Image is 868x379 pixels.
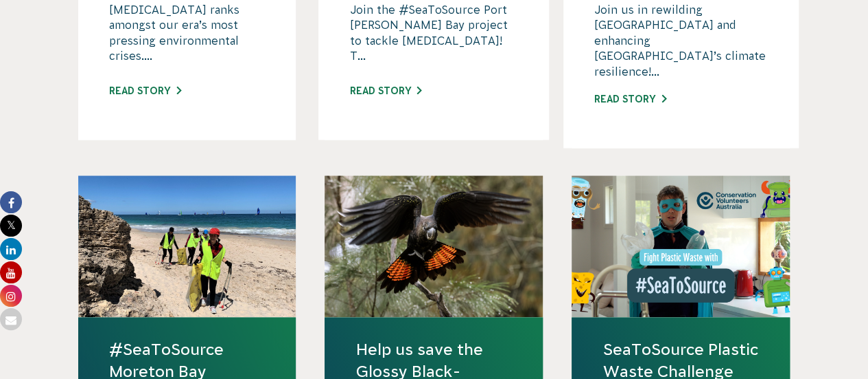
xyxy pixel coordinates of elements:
a: Read story [349,85,421,96]
a: Read story [109,85,181,96]
a: Read story [594,94,666,105]
p: [MEDICAL_DATA] ranks amongst our era’s most pressing environmental crises.... [109,2,266,71]
p: Join the #SeaToSource Port [PERSON_NAME] Bay project to tackle [MEDICAL_DATA]! T... [349,2,518,71]
p: Join us in rewilding [GEOGRAPHIC_DATA] and enhancing [GEOGRAPHIC_DATA]’s climate resilience!... [594,2,768,79]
